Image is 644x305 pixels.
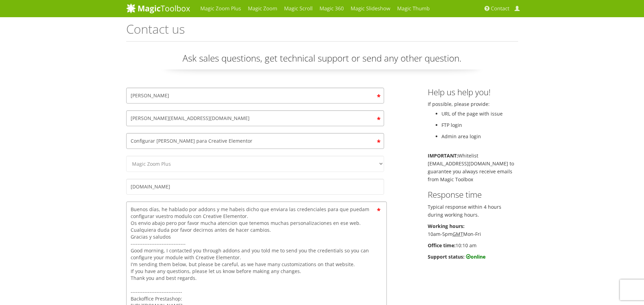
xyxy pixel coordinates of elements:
img: MagicToolbox.com - Image tools for your website [126,3,190,13]
acronym: Greenwich Mean Time [452,231,463,237]
p: 10:10 am [428,241,518,249]
div: If possible, please provide: [423,88,523,264]
p: 10am-5pm Mon-Fri [428,222,518,238]
input: Your website [126,179,384,195]
b: IMPORTANT: [428,152,458,159]
p: Ask sales questions, get technical support or send any other question. [126,52,518,69]
input: Your name [126,88,384,104]
span: Contact [491,5,510,12]
li: FTP login [441,121,518,129]
li: Admin area login [441,132,518,140]
b: Working hours: [428,223,465,229]
li: URL of the page with issue [441,110,518,118]
input: Subject [126,133,384,149]
p: Typical response within 4 hours during working hours. [428,203,518,219]
p: Whitelist [EMAIL_ADDRESS][DOMAIN_NAME] to guarantee you always receive emails from Magic Toolbox [428,152,518,183]
b: Support status: [428,253,465,260]
input: Email [126,110,384,126]
b: Office time: [428,242,456,249]
h3: Help us help you! [428,88,518,97]
h3: Response time [428,190,518,199]
b: online [466,253,485,260]
h1: Contact us [126,22,518,42]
